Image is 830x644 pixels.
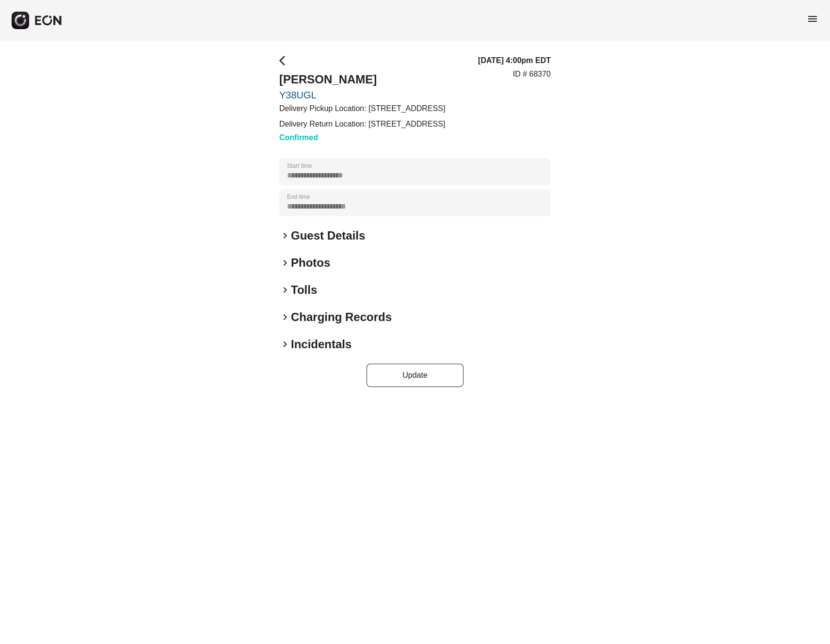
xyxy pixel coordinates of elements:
h2: Guest Details [291,228,365,243]
p: ID # 68370 [513,68,551,80]
h2: Incidentals [291,337,351,352]
span: menu [807,13,818,25]
span: arrow_back_ios [279,55,291,66]
p: Delivery Return Location: [STREET_ADDRESS] [279,118,445,130]
h2: Charging Records [291,309,392,325]
p: Delivery Pickup Location: [STREET_ADDRESS] [279,103,445,114]
h2: Tolls [291,282,317,298]
span: keyboard_arrow_right [279,230,291,241]
span: keyboard_arrow_right [279,338,291,350]
a: Y38UGL [279,89,445,101]
h2: [PERSON_NAME] [279,72,445,87]
h2: Photos [291,255,330,271]
h3: Confirmed [279,132,445,144]
span: keyboard_arrow_right [279,284,291,296]
button: Update [367,364,463,387]
span: keyboard_arrow_right [279,257,291,269]
span: keyboard_arrow_right [279,311,291,323]
h3: [DATE] 4:00pm EDT [478,55,551,66]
